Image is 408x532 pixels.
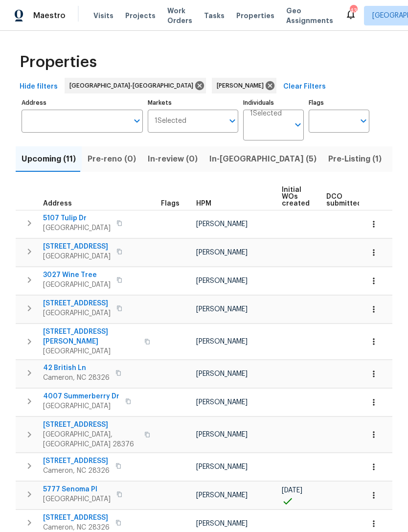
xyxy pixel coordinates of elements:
span: [PERSON_NAME] [196,249,248,256]
span: 5107 Tulip Dr [43,213,111,223]
button: Open [226,114,239,128]
span: Pre-reno (0) [88,152,136,166]
span: Clear Filters [283,81,326,93]
div: 43 [350,6,357,16]
span: In-review (0) [148,152,198,166]
span: Maestro [33,11,66,21]
span: [GEOGRAPHIC_DATA] [43,401,119,411]
span: [PERSON_NAME] [196,306,248,313]
span: [PERSON_NAME] [196,520,248,527]
span: [GEOGRAPHIC_DATA] [43,308,111,318]
span: 1 Selected [250,110,282,118]
label: Flags [309,100,369,106]
span: [GEOGRAPHIC_DATA]-[GEOGRAPHIC_DATA] [69,81,197,91]
span: HPM [196,200,211,207]
span: Address [43,200,72,207]
span: [GEOGRAPHIC_DATA] [43,223,111,233]
span: Tasks [204,12,225,19]
span: [STREET_ADDRESS] [43,513,110,523]
span: Geo Assignments [286,6,333,25]
span: Cameron, NC 28326 [43,373,110,383]
span: Initial WOs created [282,186,310,207]
span: [PERSON_NAME] [196,370,248,377]
button: Open [357,114,370,128]
span: Pre-Listing (1) [328,152,382,166]
span: [GEOGRAPHIC_DATA] [43,347,138,356]
span: 5777 Senoma Pl [43,485,111,494]
span: [STREET_ADDRESS] [43,456,110,466]
span: [PERSON_NAME] [196,463,248,470]
span: 4007 Summerberry Dr [43,392,119,401]
span: [STREET_ADDRESS] [43,420,138,430]
span: [GEOGRAPHIC_DATA] [43,280,111,290]
span: [PERSON_NAME] [196,431,248,438]
span: Upcoming (11) [22,152,76,166]
span: [PERSON_NAME] [196,492,248,499]
span: In-[GEOGRAPHIC_DATA] (5) [209,152,317,166]
span: [GEOGRAPHIC_DATA], [GEOGRAPHIC_DATA] 28376 [43,430,138,449]
label: Markets [148,100,239,106]
span: [DATE] [282,487,302,494]
span: Flags [161,200,180,207]
div: [PERSON_NAME] [212,78,276,93]
span: [STREET_ADDRESS] [43,299,111,308]
span: 3027 Wine Tree [43,270,111,280]
button: Open [130,114,144,128]
span: Work Orders [167,6,192,25]
span: [GEOGRAPHIC_DATA] [43,252,111,261]
button: Open [291,118,305,132]
span: [GEOGRAPHIC_DATA] [43,494,111,504]
span: Properties [236,11,274,21]
span: Hide filters [20,81,58,93]
span: [STREET_ADDRESS] [43,242,111,252]
span: Projects [125,11,156,21]
button: Clear Filters [279,78,330,96]
button: Hide filters [16,78,62,96]
label: Address [22,100,143,106]
span: [STREET_ADDRESS][PERSON_NAME] [43,327,138,347]
span: 1 Selected [155,117,186,125]
label: Individuals [243,100,304,106]
span: [PERSON_NAME] [217,81,268,91]
span: 42 British Ln [43,363,110,373]
span: Cameron, NC 28326 [43,466,110,476]
span: [PERSON_NAME] [196,221,248,228]
span: [PERSON_NAME] [196,338,248,345]
span: DCO submitted [326,193,362,207]
span: [PERSON_NAME] [196,399,248,406]
span: Visits [93,11,113,21]
span: Properties [20,57,97,67]
span: [PERSON_NAME] [196,278,248,284]
div: [GEOGRAPHIC_DATA]-[GEOGRAPHIC_DATA] [65,78,206,93]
